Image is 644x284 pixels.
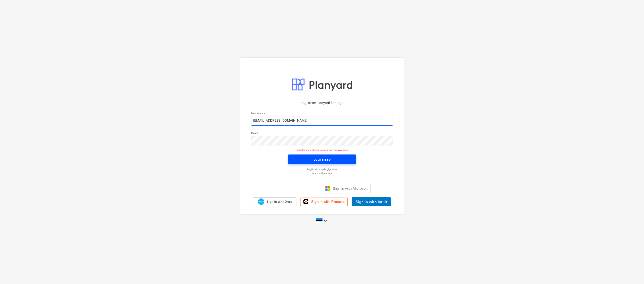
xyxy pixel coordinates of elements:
[249,172,395,175] a: Unustasid parooli?
[251,116,393,126] input: Kasutajanimi
[251,131,393,136] p: Parool
[266,200,292,204] span: Sign in with Xero
[620,260,644,284] iframe: Chat Widget
[311,200,345,204] span: Sign in with Procore
[251,111,393,116] p: Kasutajanimi
[271,183,321,194] iframe: Sign in with Google Button
[249,168,395,171] a: Logi ühekordse lingiga sisse
[300,198,348,206] a: Sign in with Procore
[333,186,368,190] span: Sign in with Microsoft
[322,218,328,224] i: keyboard_arrow_down
[248,148,396,152] p: Sisselogimine ebaõnnestus, palun proovi uuesti
[313,156,331,163] div: Logi sisse
[325,186,330,191] img: Microsoft logo
[251,100,393,106] p: Logi sisse Planyard kontoga
[258,198,264,205] img: Xero logo
[253,197,297,206] a: Sign in with Xero
[288,154,356,164] button: Logi sisse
